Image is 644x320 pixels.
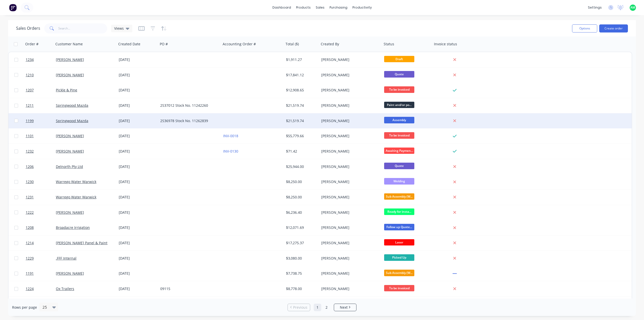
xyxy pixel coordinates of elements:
[630,5,635,10] span: AM
[26,133,34,138] span: 1101
[56,118,88,123] a: Springwood Mazda
[26,164,34,169] span: 1206
[223,42,256,47] div: Accounting Order #
[56,103,88,108] a: Springwood Mazda
[294,4,313,11] div: products
[384,42,394,47] div: Status
[321,42,339,47] div: Created By
[56,133,84,138] a: [PERSON_NAME]
[293,305,307,310] span: Previous
[56,286,74,291] a: Ox Trailers
[321,133,377,138] div: [PERSON_NAME]
[55,42,83,47] div: Customer Name
[286,73,316,78] div: $17,841.12
[26,281,56,296] a: 1224
[384,285,414,291] span: To be invoiced
[286,271,316,276] div: $7,738.75
[56,256,76,261] a: .FFF Internal
[286,118,316,123] div: $21,519.74
[286,286,316,291] div: $8,778.00
[119,195,156,200] div: [DATE]
[223,149,238,154] a: INV-0130
[321,271,377,276] div: [PERSON_NAME]
[26,144,56,159] a: 1232
[119,240,156,245] div: [DATE]
[118,42,140,47] div: Created Date
[384,178,414,184] span: Welding
[286,149,316,154] div: $71.42
[26,205,56,220] a: 1222
[286,88,316,93] div: $12,908.65
[56,271,84,276] a: [PERSON_NAME]
[321,149,377,154] div: [PERSON_NAME]
[286,256,316,261] div: $3,080.00
[384,163,414,169] span: Quote
[26,251,56,266] a: 1229
[286,240,316,245] div: $17,275.37
[56,179,96,184] a: Warrego Water Warwick
[26,83,56,98] a: 1207
[119,256,156,261] div: [DATE]
[313,4,327,11] div: sales
[286,179,316,184] div: $8,250.00
[384,224,414,230] span: Follow up Quote...
[321,195,377,200] div: [PERSON_NAME]
[384,102,414,108] span: Paint and/or po...
[56,57,84,62] a: [PERSON_NAME]
[119,225,156,230] div: [DATE]
[334,305,356,310] a: Next page
[26,271,34,276] span: 1191
[160,286,216,291] div: 09115
[12,305,37,310] span: Rows per page
[286,133,316,138] div: $55,779.66
[26,113,56,128] a: 1199
[26,297,56,312] a: 1192
[223,133,238,138] a: INV-0018
[321,179,377,184] div: [PERSON_NAME]
[56,164,83,169] a: Delnorth Pty Ltd
[56,225,90,230] a: Broadacre Irrigation
[321,118,377,123] div: [PERSON_NAME]
[26,88,34,93] span: 1207
[56,73,84,77] a: [PERSON_NAME]
[119,103,156,108] div: [DATE]
[585,4,604,11] div: settings
[321,88,377,93] div: [PERSON_NAME]
[384,239,414,245] span: Laser
[321,164,377,169] div: [PERSON_NAME]
[384,148,414,154] span: Awaiting Paymen...
[384,56,414,62] span: Draft
[26,149,34,154] span: 1232
[26,220,56,235] a: 1208
[26,179,34,184] span: 1230
[26,159,56,174] a: 1206
[56,210,84,215] a: [PERSON_NAME]
[323,304,330,311] a: Page 2
[26,235,56,251] a: 1214
[286,225,316,230] div: $12,071.69
[119,57,156,62] div: [DATE]
[58,23,107,33] input: Search...
[321,73,377,78] div: [PERSON_NAME]
[26,174,56,189] a: 1230
[270,4,294,11] a: dashboard
[119,133,156,138] div: [DATE]
[321,210,377,215] div: [PERSON_NAME]
[384,117,414,123] span: Assembly
[350,4,374,11] div: productivity
[288,305,310,310] a: Previous page
[321,103,377,108] div: [PERSON_NAME]
[327,4,350,11] div: purchasing
[26,57,34,62] span: 1234
[56,240,107,245] a: [PERSON_NAME] Panel & Paint
[321,240,377,245] div: [PERSON_NAME]
[572,24,597,32] button: Options
[340,305,348,310] span: Next
[26,190,56,205] a: 1231
[384,254,414,261] span: Picked Up
[114,26,124,31] span: Views
[26,118,34,123] span: 1199
[384,132,414,138] span: To be invoiced
[321,286,377,291] div: [PERSON_NAME]
[26,52,56,67] a: 1234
